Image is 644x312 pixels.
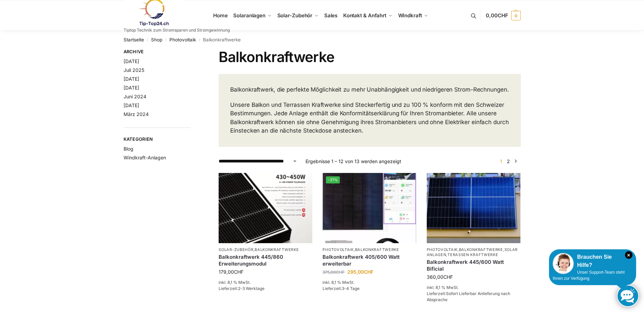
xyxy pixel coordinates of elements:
[340,0,395,31] a: Kontakt & Anfahrt
[553,253,632,269] div: Brauchen Sie Hilfe?
[230,101,509,135] p: Unsere Balkon und Terrassen Kraftwerke sind Steckerfertig und zu 100 % konform mit den Schweizer ...
[496,158,520,165] nav: Produkt-Seitennummerierung
[513,158,518,165] a: →
[427,173,520,243] img: Solaranlage für den kleinen Balkon
[219,286,264,291] span: Lieferzeit:
[427,285,520,291] p: inkl. 8,1 % MwSt.
[277,12,313,19] span: Solar-Zubehör
[498,158,504,164] span: Seite 1
[219,247,253,252] a: Solar-Zubehör
[233,12,265,19] span: Solaranlagen
[336,270,345,275] span: CHF
[219,247,312,252] p: ,
[395,0,431,31] a: Windkraft
[398,12,422,19] span: Windkraft
[124,31,521,48] nav: Breadcrumb
[553,253,574,274] img: Customer service
[427,291,510,302] span: Lieferzeit:
[124,85,139,91] a: [DATE]
[486,12,508,19] span: 0,00
[219,173,312,243] img: Balkonkraftwerk 445/860 Erweiterungsmodul
[219,48,520,65] h1: Balkonkraftwerke
[511,11,521,20] span: 0
[124,37,144,42] a: Startseite
[124,76,139,82] a: [DATE]
[427,247,518,257] a: Solaranlagen
[124,28,230,32] p: Tiptop Technik zum Stromsparen und Stromgewinnung
[124,155,166,160] a: Windkraft-Anlagen
[342,286,360,291] span: 3-4 Tage
[323,173,416,243] a: -21%Steckerfertig Plug & Play mit 410 Watt
[144,37,151,43] span: /
[364,269,373,275] span: CHF
[124,136,191,143] span: Kategorien
[443,274,453,280] span: CHF
[124,102,139,108] a: [DATE]
[321,0,340,31] a: Sales
[219,158,297,165] select: Shop-Reihenfolge
[323,279,416,286] p: inkl. 8,1 % MwSt.
[124,146,133,152] a: Blog
[553,270,625,281] span: Unser Support-Team steht Ihnen zur Verfügung
[124,58,139,64] a: [DATE]
[219,279,312,286] p: inkl. 8,1 % MwSt.
[169,37,196,42] a: Photovoltaik
[347,269,373,275] bdi: 295,00
[124,111,149,117] a: März 2024
[505,158,512,164] a: Seite 2
[234,269,243,275] span: CHF
[219,269,243,275] bdi: 179,00
[230,85,509,94] p: Balkonkraftwerk, die perfekte Möglichkeit zu mehr Unabhängigkeit und niedrigeren Strom-Rechnungen.
[459,247,503,252] a: Balkonkraftwerke
[162,37,169,43] span: /
[231,0,274,31] a: Solaranlagen
[151,37,162,42] a: Shop
[124,67,144,73] a: Juli 2025
[238,286,264,291] span: 2-3 Werktage
[427,247,458,252] a: Photovoltaik
[323,247,353,252] a: Photovoltaik
[427,259,520,272] a: Balkonkraftwerk 445/600 Watt Bificial
[323,286,360,291] span: Lieferzeit:
[427,274,453,280] bdi: 360,00
[427,291,510,302] span: Sofort Lieferbar Anlieferung nach Absprache
[486,5,520,26] a: 0,00CHF 0
[323,173,416,243] img: Steckerfertig Plug & Play mit 410 Watt
[427,247,520,258] p: , , ,
[447,252,498,257] a: Terassen Kraftwerke
[306,158,401,165] p: Ergebnisse 1 – 12 von 13 werden angezeigt
[625,251,632,259] i: Schließen
[191,49,195,56] button: Close filters
[196,37,203,43] span: /
[324,12,338,19] span: Sales
[274,0,321,31] a: Solar-Zubehör
[323,254,416,267] a: Balkonkraftwerk 405/600 Watt erweiterbar
[498,12,508,19] span: CHF
[124,48,191,55] span: Archive
[323,247,416,252] p: ,
[323,270,345,275] bdi: 375,00
[343,12,386,19] span: Kontakt & Anfahrt
[355,247,399,252] a: Balkonkraftwerke
[124,94,146,99] a: Juni 2024
[219,254,312,267] a: Balkonkraftwerk 445/860 Erweiterungsmodul
[255,247,299,252] a: Balkonkraftwerke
